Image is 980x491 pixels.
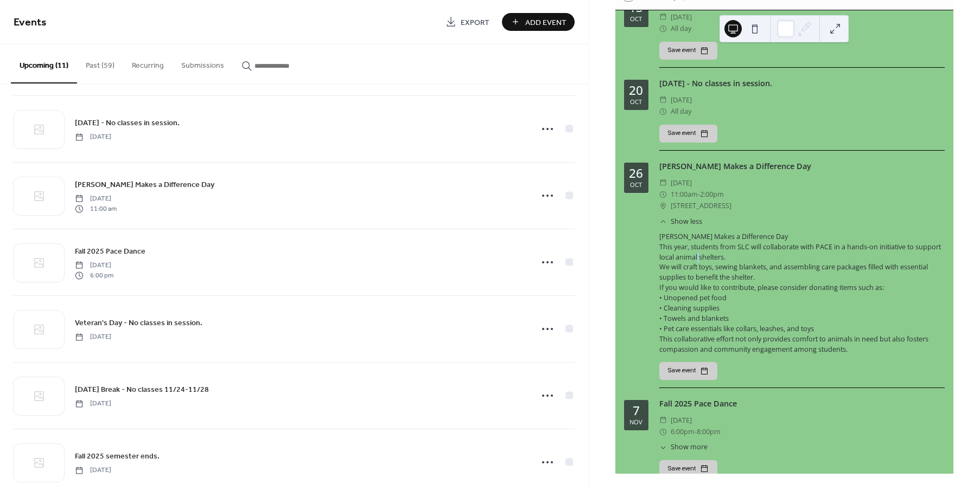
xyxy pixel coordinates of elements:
div: Nov [629,419,642,425]
span: Add Event [525,17,567,28]
span: [DATE] Break - No classes 11/24-11/28 [75,384,209,396]
div: 26 [629,167,643,180]
span: [DATE] [75,466,111,475]
button: Add Event [502,13,575,31]
span: Fall 2025 Pace Dance [75,246,145,257]
a: [DATE] - No classes in session. [75,117,180,129]
a: Export [437,13,498,31]
span: 2:00pm [700,189,724,200]
button: Past (59) [77,44,123,82]
button: Save event [659,42,717,59]
a: Fall 2025 semester ends. [75,450,160,462]
span: Veteran's Day - No classes in session. [75,318,202,329]
div: [PERSON_NAME] Makes a Difference Day This year, students from SLC will collaborate with PACE in a... [659,232,945,355]
button: Save event [659,460,717,477]
div: 13 [629,2,643,14]
span: 8:00pm [697,426,721,437]
span: Fall 2025 semester ends. [75,451,160,462]
div: ​ [659,426,667,437]
span: [DATE] [671,177,692,189]
div: Oct [630,16,642,22]
span: [DATE] [671,11,692,23]
span: [DATE] - No classes in session. [75,118,180,129]
div: ​ [659,94,667,106]
span: [DATE] [75,261,113,270]
span: [DATE] [671,415,692,426]
div: Oct [630,99,642,105]
span: [STREET_ADDRESS] [671,200,731,211]
span: [DATE] [75,399,111,409]
span: Show less [671,217,702,227]
button: Save event [659,362,717,379]
div: [DATE] - No classes in session. [659,77,945,89]
span: [DATE] [75,132,111,142]
button: ​Show less [659,217,703,227]
span: Show more [671,442,708,453]
button: Upcoming (11) [11,44,77,83]
a: Veteran's Day - No classes in session. [75,316,202,329]
span: - [695,426,697,437]
span: Export [461,17,489,28]
div: ​ [659,415,667,426]
span: [DATE] [671,94,692,106]
span: [DATE] [75,194,117,204]
button: Recurring [123,44,173,82]
span: - [698,189,700,200]
div: ​ [659,217,667,227]
div: Fall 2025 Pace Dance [659,398,945,410]
span: 11:00 am [75,204,117,214]
div: 20 [629,85,643,97]
div: Oct [630,182,642,188]
div: ​ [659,23,667,34]
div: 7 [633,405,640,417]
button: ​Show more [659,442,708,453]
div: ​ [659,177,667,189]
span: 11:00am [671,189,698,200]
a: Fall 2025 Pace Dance [75,245,145,257]
div: ​ [659,11,667,23]
div: [PERSON_NAME] Makes a Difference Day [659,160,945,172]
div: ​ [659,106,667,117]
a: [PERSON_NAME] Makes a Difference Day [75,178,214,191]
span: 6:00 pm [75,270,113,280]
div: ​ [659,442,667,453]
span: Events [14,12,47,33]
span: [PERSON_NAME] Makes a Difference Day [75,179,214,191]
a: [DATE] Break - No classes 11/24-11/28 [75,383,209,396]
button: Save event [659,125,717,142]
div: ​ [659,189,667,200]
span: 6:00pm [671,426,695,437]
div: ​ [659,200,667,211]
span: All day [671,23,691,34]
span: [DATE] [75,332,111,342]
span: All day [671,106,691,117]
button: Submissions [173,44,233,82]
